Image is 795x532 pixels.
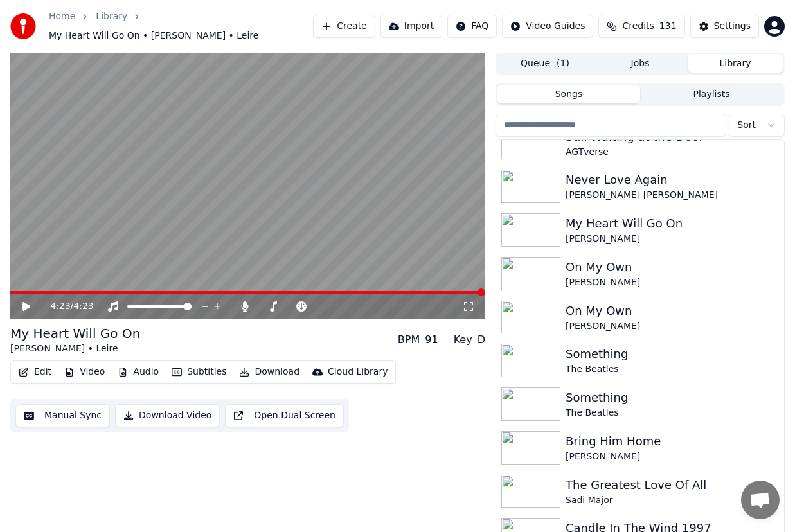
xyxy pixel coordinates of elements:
[425,332,438,348] div: 91
[447,15,497,38] button: FAQ
[659,20,677,33] span: 131
[566,345,779,363] div: Something
[598,15,684,38] button: Credits131
[566,189,779,202] div: [PERSON_NAME] [PERSON_NAME]
[566,171,779,189] div: Never Love Again
[566,302,779,320] div: On My Own
[15,404,110,427] button: Manual Sync
[566,233,779,245] div: [PERSON_NAME]
[73,300,93,313] span: 4:23
[593,54,688,73] button: Jobs
[566,320,779,333] div: [PERSON_NAME]
[313,15,375,38] button: Create
[380,15,442,38] button: Import
[622,20,654,33] span: Credits
[566,407,779,420] div: The Beatles
[454,332,472,348] div: Key
[49,10,75,23] a: Home
[566,494,779,507] div: Sadi Major
[566,363,779,376] div: The Beatles
[566,389,779,407] div: Something
[502,15,593,38] button: Video Guides
[566,276,779,289] div: [PERSON_NAME]
[737,119,756,132] span: Sort
[49,10,313,42] nav: breadcrumb
[50,300,70,313] span: 4:23
[566,258,779,276] div: On My Own
[115,404,220,427] button: Download Video
[478,332,485,348] div: D
[112,363,164,381] button: Audio
[49,30,258,42] span: My Heart Will Go On • [PERSON_NAME] • Leire
[10,13,36,39] img: youka
[166,363,231,381] button: Subtitles
[566,450,779,463] div: [PERSON_NAME]
[640,85,783,103] button: Playlists
[398,332,420,348] div: BPM
[10,342,140,355] div: [PERSON_NAME] • Leire
[50,300,81,313] div: /
[688,54,783,73] button: Library
[714,20,751,33] div: Settings
[10,324,140,342] div: My Heart Will Go On
[741,481,780,519] div: Open chat
[566,476,779,494] div: The Greatest Love Of All
[59,363,110,381] button: Video
[690,15,759,38] button: Settings
[566,432,779,450] div: Bring Him Home
[234,363,305,381] button: Download
[557,57,569,70] span: ( 1 )
[96,10,127,23] a: Library
[566,146,779,159] div: AGTverse
[13,363,57,381] button: Edit
[566,215,779,233] div: My Heart Will Go On
[497,54,593,73] button: Queue
[328,366,388,378] div: Cloud Library
[497,85,640,103] button: Songs
[225,404,344,427] button: Open Dual Screen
